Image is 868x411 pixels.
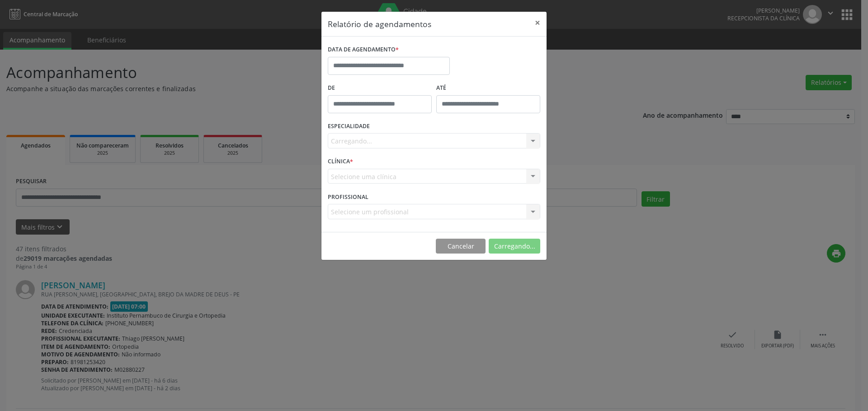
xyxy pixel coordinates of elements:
[328,43,399,57] label: DATA DE AGENDAMENTO
[328,120,370,134] label: ESPECIALIDADE
[328,18,431,30] h5: Relatório de agendamentos
[328,155,353,169] label: CLÍNICA
[436,239,486,254] button: Cancelar
[328,81,432,95] label: De
[528,12,547,34] button: Close
[489,239,540,254] button: Carregando...
[328,190,368,204] label: PROFISSIONAL
[436,81,540,95] label: ATÉ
